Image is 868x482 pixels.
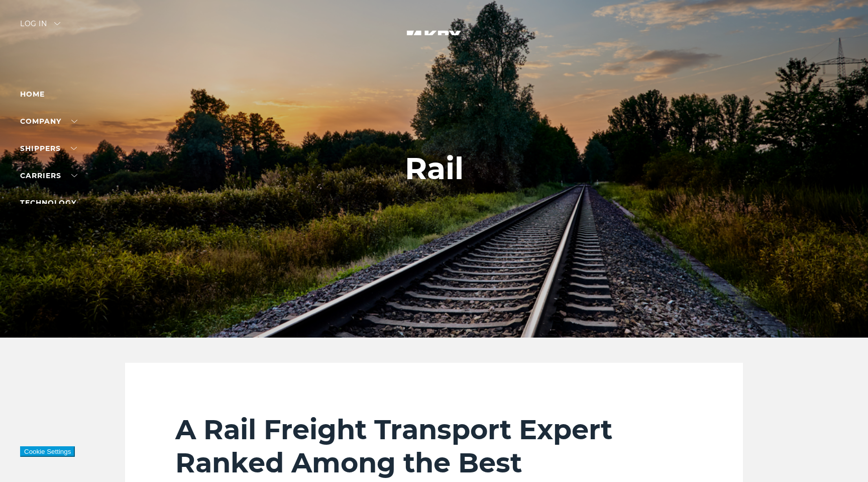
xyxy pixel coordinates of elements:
img: arrow [54,22,60,25]
a: SHIPPERS [20,144,77,153]
a: Company [20,117,77,126]
h1: Rail [405,151,464,186]
button: Cookie Settings [20,446,75,457]
h2: A Rail Freight Transport Expert Ranked Among the Best [175,413,693,479]
img: kbx logo [396,20,472,64]
div: Log in [20,20,60,35]
a: Home [20,90,45,99]
a: Technology [20,198,76,207]
a: Carriers [20,171,77,180]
